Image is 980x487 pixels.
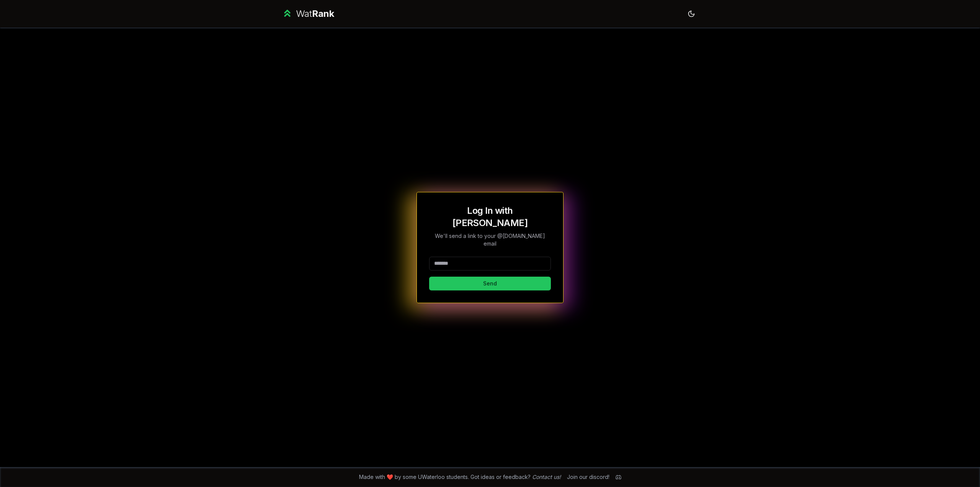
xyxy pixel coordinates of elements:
span: Made with ❤️ by some UWaterloo students. Got ideas or feedback? [359,473,561,481]
button: Send [429,277,551,290]
a: Contact us! [532,474,561,480]
h1: Log In with [PERSON_NAME] [429,205,551,229]
span: Rank [312,8,334,19]
a: WatRank [282,8,334,20]
p: We'll send a link to your @[DOMAIN_NAME] email [429,232,551,248]
div: Join our discord! [567,473,609,481]
div: Wat [296,8,334,20]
